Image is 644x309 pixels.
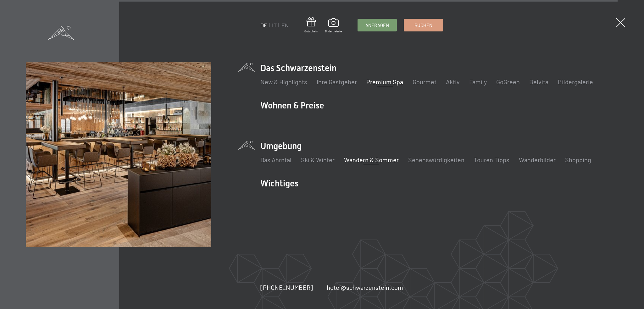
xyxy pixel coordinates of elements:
[408,156,464,163] a: Sehenswürdigkeiten
[301,156,335,163] a: Ski & Winter
[529,78,548,86] a: Belvita
[304,29,318,33] span: Gutschein
[304,17,318,33] a: Gutschein
[558,78,593,86] a: Bildergalerie
[327,283,403,292] a: hotel@schwarzenstein.com
[469,78,487,86] a: Family
[366,78,403,86] a: Premium Spa
[404,19,443,31] a: Buchen
[281,22,289,29] a: EN
[496,78,520,86] a: GoGreen
[414,22,432,29] span: Buchen
[325,29,342,33] span: Bildergalerie
[317,78,357,86] a: Ihre Gastgeber
[446,78,460,86] a: Aktiv
[474,156,509,163] a: Touren Tipps
[413,78,436,86] a: Gourmet
[260,78,307,86] a: New & Highlights
[344,156,399,163] a: Wandern & Sommer
[565,156,591,163] a: Shopping
[260,156,291,163] a: Das Ahrntal
[325,18,342,33] a: Bildergalerie
[260,22,267,29] a: DE
[260,283,313,292] a: [PHONE_NUMBER]
[272,22,277,29] a: IT
[260,284,313,291] span: [PHONE_NUMBER]
[519,156,556,163] a: Wanderbilder
[365,22,389,29] span: Anfragen
[358,19,397,31] a: Anfragen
